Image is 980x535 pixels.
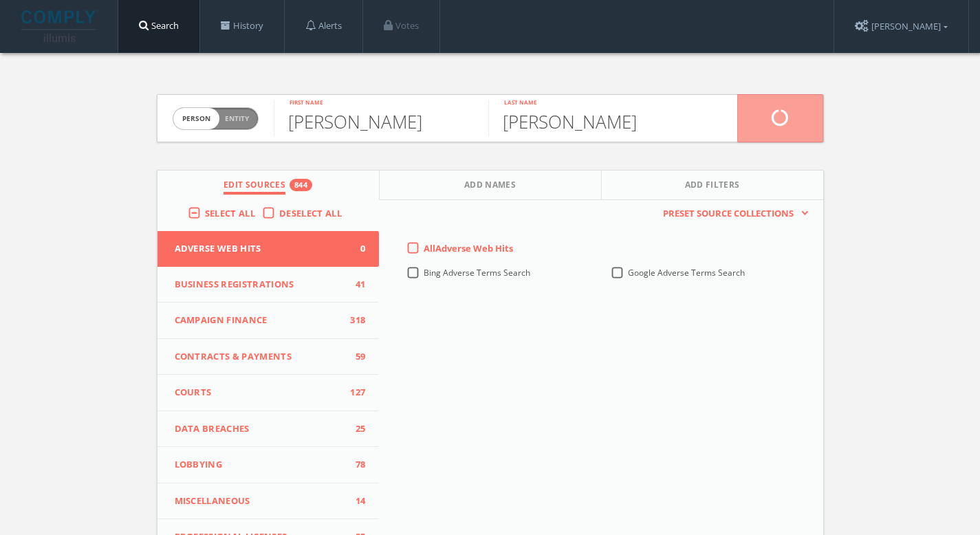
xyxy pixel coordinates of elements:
span: Add Filters [685,179,740,195]
span: person [173,108,219,129]
button: Lobbying78 [157,447,380,483]
span: Courts [175,386,345,400]
button: Campaign Finance318 [157,303,380,339]
button: Contracts & Payments59 [157,339,380,375]
div: 844 [290,179,312,191]
span: All Adverse Web Hits [424,242,513,254]
span: 78 [345,458,365,472]
span: Select All [205,207,255,219]
span: Campaign Finance [175,314,345,327]
span: Preset Source Collections [656,207,801,221]
button: Courts127 [157,375,380,411]
span: Data Breaches [175,422,345,436]
button: Adverse Web Hits0 [157,231,380,267]
button: Miscellaneous14 [157,483,380,520]
span: Bing Adverse Terms Search [424,267,530,279]
button: Preset Source Collections [656,207,809,221]
span: Contracts & Payments [175,350,345,364]
span: Miscellaneous [175,494,345,508]
span: 41 [345,278,365,292]
span: Add Names [464,179,516,195]
button: Add Names [380,171,602,200]
img: illumis [21,10,98,42]
button: Add Filters [602,171,823,200]
button: Edit Sources844 [157,171,380,200]
span: 318 [345,314,365,327]
span: 25 [345,422,365,436]
button: Data Breaches25 [157,411,380,448]
span: Edit Sources [224,179,285,195]
button: Business Registrations41 [157,267,380,303]
span: Business Registrations [175,278,345,292]
span: Google Adverse Terms Search [628,267,745,279]
span: Lobbying [175,458,345,472]
span: 127 [345,386,365,400]
span: 59 [345,350,365,364]
span: 14 [345,494,365,508]
span: Deselect All [279,207,342,219]
span: Entity [225,113,249,124]
span: Adverse Web Hits [175,242,345,256]
span: 0 [345,242,365,256]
